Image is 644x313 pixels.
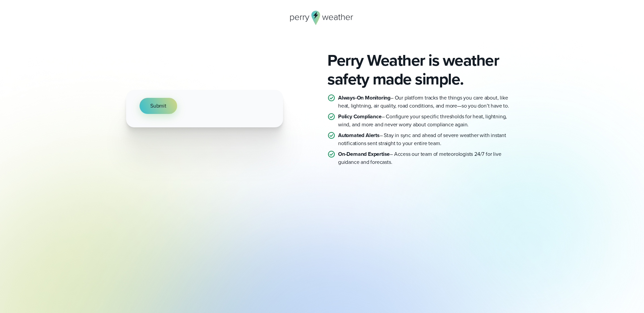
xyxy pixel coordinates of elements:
p: – Our platform tracks the things you care about, like heat, lightning, air quality, road conditio... [338,94,518,110]
p: – Configure your specific thresholds for heat, lightning, wind, and more and never worry about co... [338,113,518,129]
strong: Automated Alerts [338,131,380,139]
h2: Perry Weather is weather safety made simple. [327,51,518,88]
strong: Policy Compliance [338,113,382,120]
strong: On-Demand Expertise [338,150,390,158]
p: – Access our team of meteorologists 24/7 for live guidance and forecasts. [338,150,518,166]
p: – Stay in sync and ahead of severe weather with instant notifications sent straight to your entir... [338,131,518,147]
button: Submit [140,98,177,114]
strong: Always-On Monitoring [338,94,390,102]
span: Submit [150,102,166,110]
